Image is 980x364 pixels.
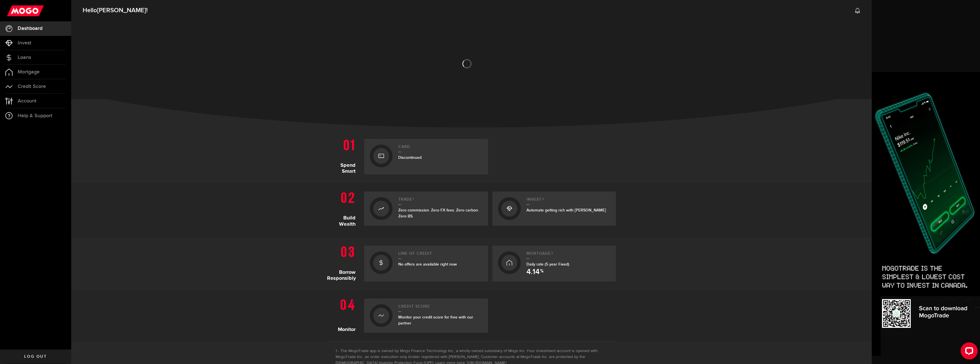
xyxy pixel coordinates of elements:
span: Help & Support [18,113,52,118]
span: Monitor your credit score for free with our partner [398,315,473,326]
a: Line of creditNo offers are available right now [364,246,488,281]
span: % [540,269,544,276]
img: Side-banner-trade-up-1126-380x1026 [872,72,980,364]
span: Log out [24,355,47,359]
h1: Borrow Responsibly [327,243,360,281]
span: No offers are available right now [398,262,457,267]
span: [PERSON_NAME] [97,7,146,14]
h2: Invest [526,197,611,205]
span: Mortgage [18,69,40,75]
h1: Spend Smart [327,136,360,174]
a: Invest2Automate getting rich with [PERSON_NAME] [492,192,616,226]
a: Mortgage3Daily rate (5 year Fixed) 4.14 % [492,246,616,281]
span: Loans [18,55,31,60]
a: Credit ScoreMonitor your credit score for free with our partner [364,299,488,333]
h1: Monitor [327,296,360,333]
h2: Card [398,145,482,152]
iframe: LiveChat chat widget [956,340,980,364]
span: Account [18,98,36,104]
span: Daily rate (5 year Fixed) [526,262,569,267]
h2: Mortgage [526,251,611,259]
span: Discontinued [398,155,422,160]
span: Automate getting rich with [PERSON_NAME] [526,208,606,213]
h2: Credit Score [398,304,482,312]
sup: 1 [413,197,414,201]
span: Zero commission. Zero FX fees. Zero carbon. Zero BS. [398,208,479,219]
h2: Trade [398,197,482,205]
sup: 3 [551,251,553,255]
span: 4.14 [526,268,540,276]
span: Dashboard [18,26,42,31]
span: Hello ! [83,5,148,17]
sup: 2 [542,197,544,201]
h2: Line of credit [398,251,482,259]
h1: Build Wealth [327,189,360,229]
a: Trade1Zero commission. Zero FX fees. Zero carbon. Zero BS. [364,192,488,226]
a: CardDiscontinued [364,139,488,174]
span: Credit Score [18,84,46,89]
span: Invest [18,40,31,46]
